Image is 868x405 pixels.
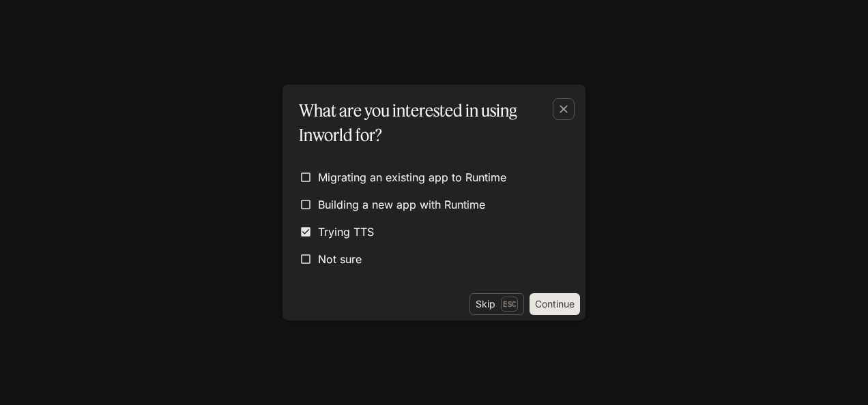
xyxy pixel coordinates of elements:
span: Building a new app with Runtime [318,196,485,213]
button: Continue [530,293,580,315]
p: What are you interested in using Inworld for? [299,98,564,147]
p: Esc [501,297,518,312]
button: SkipEsc [469,293,524,315]
span: Not sure [318,251,362,267]
span: Trying TTS [318,224,374,240]
span: Migrating an existing app to Runtime [318,169,506,185]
